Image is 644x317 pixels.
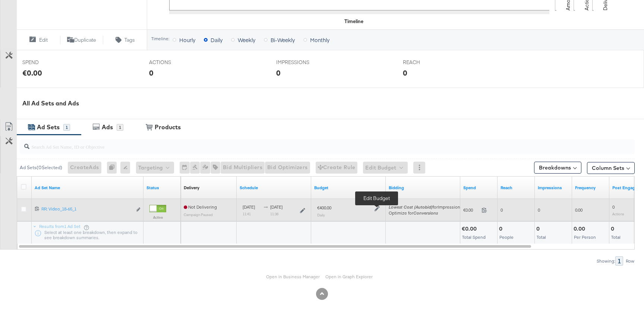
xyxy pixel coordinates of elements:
[238,36,255,44] span: Weekly
[413,210,438,216] em: Conversions
[184,212,213,217] sub: Campaign Paused
[317,205,331,211] div: €400.00
[146,185,178,191] a: Shows the current state of your Ad Set.
[462,234,486,240] span: Total Spend
[389,204,463,210] span: for Impressions
[60,35,104,44] button: Duplicate
[276,67,281,78] div: 0
[596,259,615,264] div: Showing:
[41,206,132,214] a: RR: Video_18-65_1
[41,206,132,212] div: RR: Video_18-65_1
[149,59,205,66] span: ACTIONS
[124,37,135,44] span: Tags
[389,204,433,210] em: Lowest Cost (Autobid)
[403,59,459,66] span: REACH
[184,185,199,191] div: Delivery
[575,207,583,213] span: 0.00
[574,234,596,240] span: Per Person
[536,225,542,232] div: 0
[276,59,332,66] span: IMPRESSIONS
[270,212,278,216] sub: 11:38
[211,36,222,44] span: Daily
[107,162,120,174] div: 0
[538,207,540,213] span: 0
[102,123,113,131] div: Ads
[463,207,479,213] span: €0.00
[74,37,96,44] span: Duplicate
[155,123,181,131] div: Products
[499,234,514,240] span: People
[29,136,579,151] input: Search Ad Set Name, ID or Objective
[463,185,495,191] a: The total amount spent to date.
[117,124,123,131] div: 1
[103,35,147,44] button: Tags
[20,164,62,171] div: Ad Sets ( 0 Selected)
[325,274,373,279] a: Open in Graph Explorer
[575,185,606,191] a: The average number of times your ad was served to each person.
[615,256,623,266] div: 1
[240,185,308,191] a: Shows when your Ad Set is scheduled to deliver.
[612,212,624,216] sub: Actions
[266,274,320,279] a: Open in Business Manager
[314,185,383,191] a: Shows the current budget of Ad Set.
[37,123,60,131] div: Ad Sets
[612,204,615,210] span: 0
[16,35,60,44] button: Edit
[501,185,532,191] a: The number of people your ad was served to.
[537,234,546,240] span: Total
[35,185,141,191] a: Your Ad Set name.
[39,37,48,44] span: Edit
[151,36,170,41] div: Timeline:
[179,36,195,44] span: Hourly
[317,213,325,217] sub: Daily
[538,185,569,191] a: The number of times your ad was served. On mobile apps an ad is counted as served the first time ...
[462,225,479,232] div: €0.00
[22,99,644,108] div: All Ad Sets and Ads
[499,225,505,232] div: 0
[611,234,621,240] span: Total
[22,59,78,66] span: SPEND
[310,36,329,44] span: Monthly
[403,67,407,78] div: 0
[270,204,282,210] span: [DATE]
[611,225,616,232] div: 0
[184,204,217,210] span: Not Delivering
[243,212,251,216] sub: 11:41
[501,207,503,213] span: 0
[149,215,166,220] label: Active
[184,185,199,191] a: Reflects the ability of your Ad Set to achieve delivery based on ad states, schedule and budget.
[243,204,255,210] span: [DATE]
[389,185,457,191] a: Shows your bid and optimisation settings for this Ad Set.
[389,210,463,216] div: Optimize for
[22,67,42,78] div: €0.00
[271,36,295,44] span: Bi-Weekly
[149,67,154,78] div: 0
[574,225,587,232] div: 0.00
[63,124,70,131] div: 1
[534,162,581,174] button: Breakdowns
[625,259,635,264] div: Row
[587,162,635,174] button: Column Sets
